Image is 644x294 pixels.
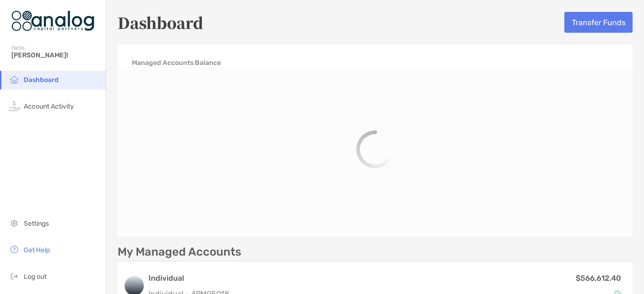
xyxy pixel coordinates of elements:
[576,272,621,284] p: $566,612.40
[118,246,241,258] p: My Managed Accounts
[9,217,20,229] img: settings icon
[564,12,633,33] button: Transfer Funds
[132,59,221,67] h4: Managed Accounts Balance
[11,4,94,38] img: Zoe Logo
[11,51,100,59] span: [PERSON_NAME]!
[9,244,20,255] img: get-help icon
[24,246,50,254] span: Get Help
[9,270,20,282] img: logout icon
[24,220,49,228] span: Settings
[24,102,74,110] span: Account Activity
[24,76,59,84] span: Dashboard
[9,73,20,85] img: household icon
[24,273,46,281] span: Log out
[148,273,229,284] h3: Individual
[118,11,203,33] h5: Dashboard
[9,100,20,111] img: activity icon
